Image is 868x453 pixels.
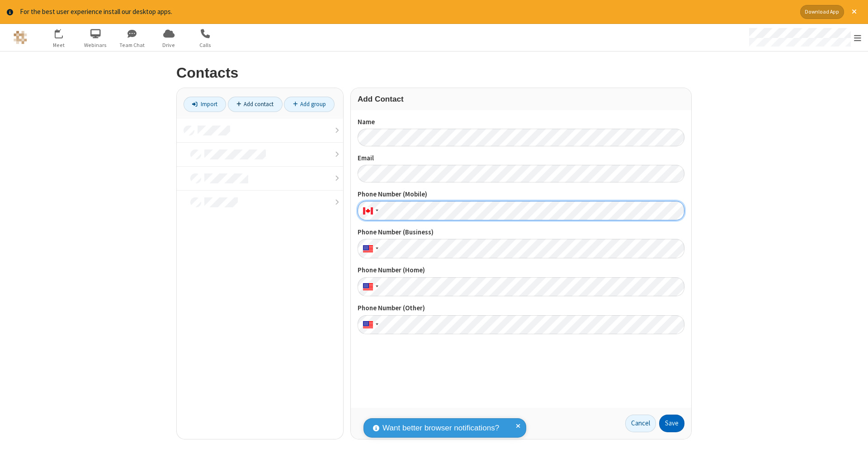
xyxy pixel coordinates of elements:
[847,5,861,19] button: Close alert
[20,7,793,17] div: For the best user experience install our desktop apps.
[382,422,499,434] span: Want better browser notifications?
[358,303,684,313] label: Phone Number (Other)
[228,97,283,112] a: Add contact
[659,415,684,433] button: Save
[115,41,149,49] span: Team Chat
[358,227,684,238] label: Phone Number (Business)
[60,29,68,36] div: 12
[358,265,684,276] label: Phone Number (Home)
[358,153,684,163] label: Email
[184,97,226,112] a: Import
[358,201,381,220] div: Canada: + 1
[152,41,186,49] span: Drive
[14,31,27,44] img: QA Selenium DO NOT DELETE OR CHANGE
[358,95,684,103] h3: Add Contact
[800,5,844,19] button: Download App
[358,239,381,258] div: United States: + 1
[79,41,113,49] span: Webinars
[42,41,76,49] span: Meet
[741,24,868,51] div: Open menu
[358,315,381,335] div: United States: + 1
[3,24,37,51] button: Logo
[358,117,684,127] label: Name
[625,415,656,433] a: Cancel
[176,65,692,81] h2: Contacts
[358,277,381,297] div: United States: + 1
[358,189,684,200] label: Phone Number (Mobile)
[284,97,335,112] a: Add group
[189,41,222,49] span: Calls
